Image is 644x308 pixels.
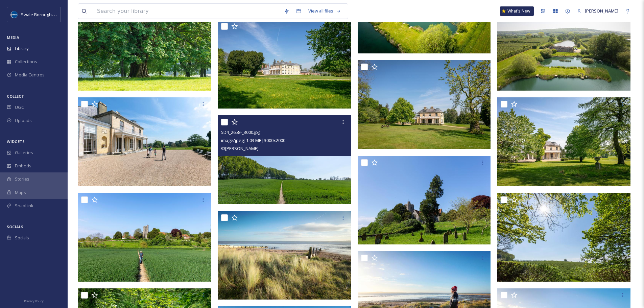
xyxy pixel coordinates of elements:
span: SOCIALS [7,224,23,229]
img: 5D4_2652-_3000.jpg [497,193,630,282]
a: What's New [500,6,534,16]
span: WIDGETS [7,139,25,144]
span: Media Centres [15,72,45,78]
span: 5D4_2658-_3000.jpg [221,129,260,135]
span: COLLECT [7,94,24,99]
span: Embeds [15,163,31,169]
span: Galleries [15,149,33,156]
span: Swale Borough Council [21,11,68,18]
img: 5D4_2662-_3000.jpg [78,193,211,282]
img: DS5_5902-_3000.jpg [218,20,351,109]
a: Privacy Policy [24,297,44,305]
span: Privacy Policy [24,299,44,303]
a: View all files [305,4,344,18]
span: image/jpeg | 1.03 MB | 3000 x 2000 [221,137,285,143]
span: MEDIA [7,35,19,40]
input: Search your library [94,4,281,19]
a: [PERSON_NAME] [574,4,622,18]
img: 5D4_2654-_3000.jpg [358,156,491,245]
img: 5D4_3203-_3000.jpg [78,2,211,91]
span: Uploads [15,117,32,124]
img: Swale-Borough-Council-default-social-image.png [11,11,18,18]
img: DS5_6130-_3000.jpg [78,97,211,186]
span: [PERSON_NAME] [585,8,618,14]
img: DS5_5896-_3000.jpg [358,60,491,149]
span: © [PERSON_NAME] [221,145,259,151]
span: Collections [15,58,37,65]
span: Socials [15,235,29,241]
span: Library [15,45,28,52]
span: Stories [15,176,29,182]
span: UGC [15,104,24,111]
img: 5D4_1184-_3000.jpg [218,211,351,300]
img: DS5_5895-_3000.jpg [497,97,630,186]
span: SnapLink [15,203,33,209]
img: 5D4_2658-_3000.jpg [218,115,351,204]
span: Maps [15,189,26,196]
